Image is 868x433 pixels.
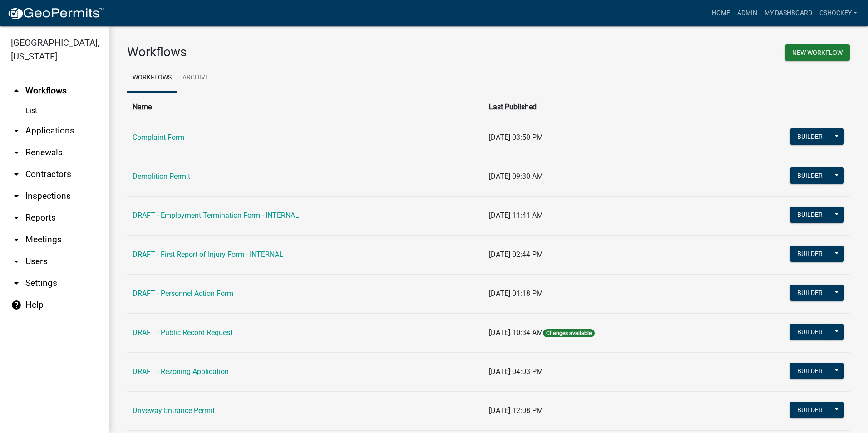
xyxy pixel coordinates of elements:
[133,133,184,142] a: Complaint Form
[790,207,830,223] button: Builder
[790,285,830,301] button: Builder
[177,64,214,93] a: Archive
[785,44,850,61] button: New Workflow
[489,133,543,142] span: [DATE] 03:50 PM
[790,167,830,184] button: Builder
[708,5,734,22] a: Home
[790,363,830,379] button: Builder
[489,289,543,298] span: [DATE] 01:18 PM
[133,406,215,415] a: Driveway Entrance Permit
[790,246,830,262] button: Builder
[133,328,232,337] a: DRAFT - Public Record Request
[543,329,595,337] span: Changes available
[489,328,543,337] span: [DATE] 10:34 AM
[761,5,816,22] a: My Dashboard
[133,250,283,259] a: DRAFT - First Report of Injury Form - INTERNAL
[127,96,483,118] th: Name
[11,85,22,96] i: arrow_drop_up
[127,64,177,93] a: Workflows
[11,191,22,202] i: arrow_drop_down
[11,278,22,289] i: arrow_drop_down
[133,172,190,181] a: Demolition Permit
[489,172,543,181] span: [DATE] 09:30 AM
[11,147,22,158] i: arrow_drop_down
[11,212,22,223] i: arrow_drop_down
[790,128,830,145] button: Builder
[816,5,861,22] a: cshockey
[11,256,22,267] i: arrow_drop_down
[11,169,22,180] i: arrow_drop_down
[133,211,299,220] a: DRAFT - Employment Termination Form - INTERNAL
[11,125,22,136] i: arrow_drop_down
[11,234,22,245] i: arrow_drop_down
[483,96,718,118] th: Last Published
[11,300,22,310] i: help
[489,406,543,415] span: [DATE] 12:08 PM
[489,211,543,220] span: [DATE] 11:41 AM
[790,324,830,340] button: Builder
[734,5,761,22] a: Admin
[133,289,233,298] a: DRAFT - Personnel Action Form
[489,367,543,376] span: [DATE] 04:03 PM
[790,402,830,418] button: Builder
[127,44,482,60] h3: Workflows
[133,367,229,376] a: DRAFT - Rezoning Application
[489,250,543,259] span: [DATE] 02:44 PM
